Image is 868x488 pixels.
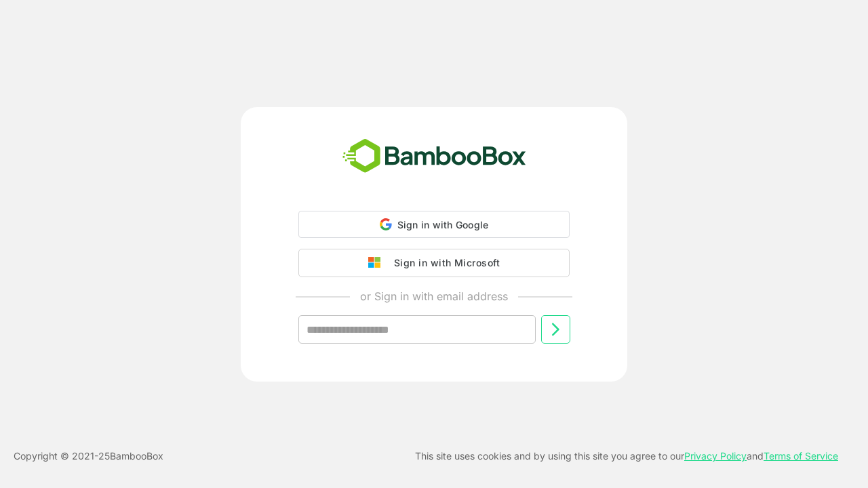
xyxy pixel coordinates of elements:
a: Privacy Policy [684,450,747,462]
div: Sign in with Microsoft [387,254,500,272]
img: google [368,257,387,269]
p: Copyright © 2021- 25 BambooBox [14,448,163,464]
img: bamboobox [335,134,534,179]
a: Terms of Service [764,450,838,462]
button: Sign in with Microsoft [298,249,570,277]
p: or Sign in with email address [360,288,508,304]
span: Sign in with Google [397,219,489,230]
div: Sign in with Google [298,211,570,238]
p: This site uses cookies and by using this site you agree to our and [415,448,838,464]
